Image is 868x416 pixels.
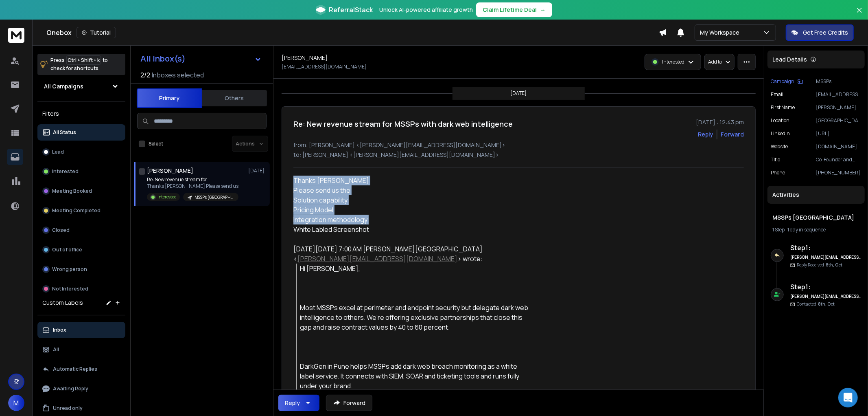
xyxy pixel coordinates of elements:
[787,226,826,233] span: 1 day in sequence
[293,225,531,234] li: White Labled Screenshot
[767,186,865,204] div: Activities
[293,215,531,225] li: Integration methodology
[147,183,238,189] p: Thanks [PERSON_NAME] Please send us
[771,78,803,85] button: Campaign
[816,143,861,150] p: [DOMAIN_NAME]
[838,388,858,407] div: Open Intercom Messenger
[772,226,785,233] span: 1 Step
[53,405,83,412] p: Unread only
[52,168,79,175] p: Interested
[771,117,789,124] p: location
[52,207,101,214] p: Meeting Completed
[50,56,108,73] p: Press to check for shortcuts.
[52,247,82,253] p: Out of office
[37,361,125,377] button: Automatic Replies
[797,262,842,268] p: Reply Received
[797,301,835,307] p: Contacted
[293,118,513,130] h1: Re: New revenue stream for MSSPs with dark web intelligence
[77,27,116,38] button: Tutorial
[816,130,861,137] p: [URL][DOMAIN_NAME]
[195,194,234,200] p: MSSPs [GEOGRAPHIC_DATA]
[698,130,713,139] button: Reply
[37,202,125,219] button: Meeting Completed
[771,104,795,111] p: First Name
[52,149,64,155] p: Lead
[700,29,743,37] p: My Workspace
[293,195,531,205] li: Solution capability
[278,395,319,411] button: Reply
[379,6,473,14] p: Unlock AI-powered affiliate growth
[696,118,744,126] p: [DATE] : 12:43 pm
[46,27,659,38] div: Onebox
[147,176,238,183] p: Re: New revenue stream for
[37,163,125,180] button: Interested
[771,130,790,137] p: linkedin
[771,156,780,163] p: title
[202,89,267,107] button: Others
[44,82,83,90] h1: All Campaigns
[790,254,861,260] h6: [PERSON_NAME][EMAIL_ADDRESS][DOMAIN_NAME]
[37,261,125,277] button: Wrong person
[282,54,328,62] h1: [PERSON_NAME]
[42,299,83,307] h3: Custom Labels
[37,281,125,297] button: Not Interested
[708,59,722,65] p: Add to
[816,91,861,98] p: [EMAIL_ADDRESS][DOMAIN_NAME]
[854,5,865,24] button: Close banner
[8,395,24,411] button: M
[803,29,848,37] p: Get Free Credits
[37,322,125,338] button: Inbox
[297,254,457,263] a: [PERSON_NAME][EMAIL_ADDRESS][DOMAIN_NAME]
[37,144,125,160] button: Lead
[157,194,177,200] p: Interested
[147,167,193,175] h1: [PERSON_NAME]
[52,266,87,273] p: Wrong person
[816,104,861,111] p: [PERSON_NAME]
[282,64,367,70] p: [EMAIL_ADDRESS][DOMAIN_NAME]
[476,2,552,17] button: Claim Lifetime Deal→
[53,385,88,392] p: Awaiting Reply
[790,243,861,253] h6: Step 1 :
[285,399,300,407] div: Reply
[771,169,785,176] p: Phone
[37,78,125,95] button: All Campaigns
[293,176,531,234] div: Thanks [PERSON_NAME]
[293,141,744,149] p: from: [PERSON_NAME] <[PERSON_NAME][EMAIL_ADDRESS][DOMAIN_NAME]>
[511,90,527,97] p: [DATE]
[721,130,744,139] div: Forward
[37,242,125,258] button: Out of office
[53,327,66,333] p: Inbox
[37,183,125,199] button: Meeting Booked
[816,78,861,85] p: MSSPs [GEOGRAPHIC_DATA]
[66,55,101,65] span: Ctrl + Shift + k
[293,185,531,195] div: Please send us the
[52,188,92,194] p: Meeting Booked
[772,227,860,233] div: |
[816,156,861,163] p: Co-Founder and Director
[326,395,372,411] button: Forward
[53,346,59,353] p: All
[790,293,861,299] h6: [PERSON_NAME][EMAIL_ADDRESS][DOMAIN_NAME]
[248,167,267,174] p: [DATE]
[134,51,268,67] button: All Inbox(s)
[52,227,70,233] p: Closed
[540,6,546,14] span: →
[37,108,125,119] h3: Filters
[786,24,854,41] button: Get Free Credits
[140,55,186,63] h1: All Inbox(s)
[662,59,684,65] p: Interested
[52,286,88,292] p: Not Interested
[293,244,531,264] div: [DATE][DATE] 7:00 AM [PERSON_NAME][GEOGRAPHIC_DATA] < > wrote:
[53,366,97,372] p: Automatic Replies
[816,169,861,176] p: [PHONE_NUMBER]
[37,222,125,238] button: Closed
[816,117,861,124] p: [GEOGRAPHIC_DATA], [GEOGRAPHIC_DATA], [GEOGRAPHIC_DATA]
[293,205,531,215] li: Pricing Model
[140,70,150,80] span: 2 / 2
[771,91,783,98] p: Email
[772,214,860,222] h1: MSSPs [GEOGRAPHIC_DATA]
[149,141,163,147] label: Select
